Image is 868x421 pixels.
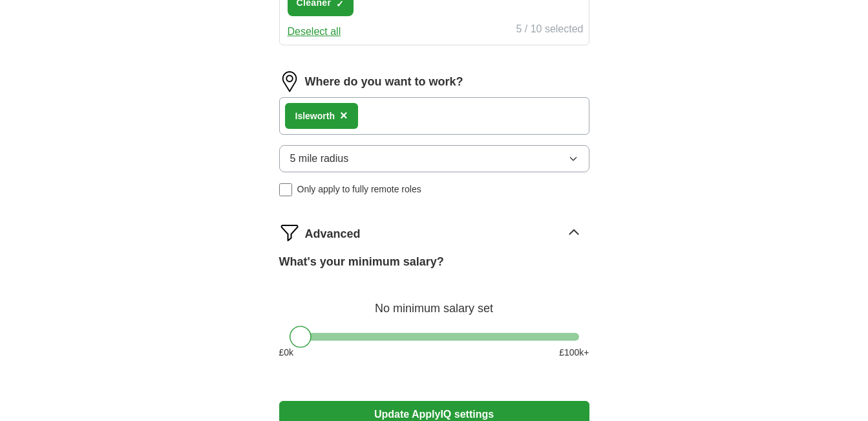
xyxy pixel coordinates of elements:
div: 5 / 10 selected [516,21,583,40]
img: location.png [279,71,300,92]
div: Isleworth [295,109,335,123]
img: filter [279,222,300,243]
button: Deselect all [288,24,341,40]
span: × [340,108,348,122]
span: £ 100 k+ [559,346,589,359]
label: What's your minimum salary? [279,253,444,271]
input: Only apply to fully remote roles [279,183,292,196]
label: Where do you want to work? [305,73,463,91]
span: 5 mile radius [290,151,349,166]
span: Only apply to fully remote roles [297,183,421,196]
button: 5 mile radius [279,145,589,172]
button: × [340,106,348,126]
span: Advanced [305,225,361,243]
div: No minimum salary set [279,286,589,317]
span: £ 0 k [279,346,294,359]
